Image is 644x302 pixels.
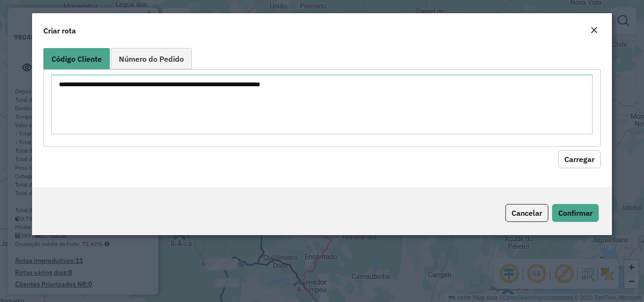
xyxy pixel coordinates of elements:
[119,55,184,63] span: Número do Pedido
[51,55,102,63] span: Código Cliente
[552,204,599,222] button: Confirmar
[43,25,76,36] h4: Criar rota
[505,204,548,222] button: Cancelar
[590,26,598,34] em: Fechar
[587,24,601,37] button: Close
[558,150,601,168] button: Carregar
